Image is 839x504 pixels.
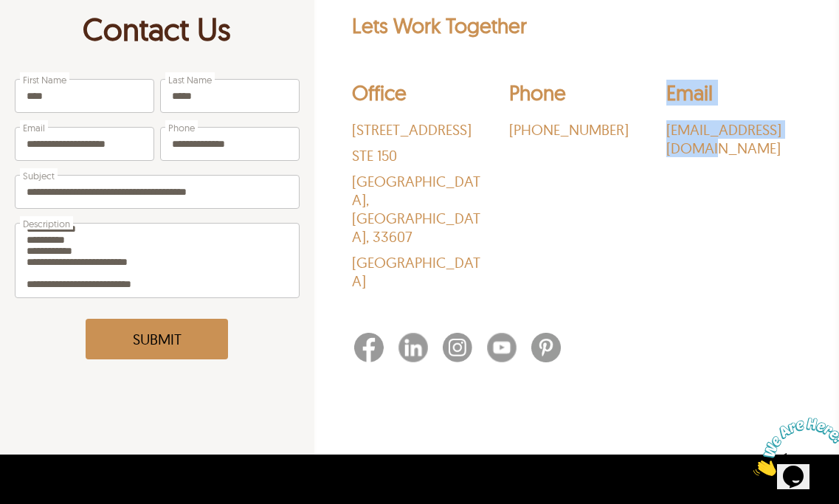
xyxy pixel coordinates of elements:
h1: Contact Us [15,10,300,56]
p: [STREET_ADDRESS] [352,120,486,139]
img: Instagram [443,333,472,362]
a: ‪[PHONE_NUMBER]‬ [509,120,643,139]
span: 1 [6,6,12,18]
h2: Office [352,80,486,113]
a: Youtube [487,333,531,366]
iframe: chat widget [747,412,839,482]
a: Facebook [354,333,398,366]
h2: Lets Work Together [352,13,801,46]
a: Linkedin [398,333,443,366]
h2: Email [666,80,801,113]
h2: Phone [509,80,643,113]
a: Instagram [443,333,487,366]
img: Linkedin [398,333,428,362]
p: STE 150 [352,146,486,165]
img: Pinterest [531,333,561,362]
p: [GEOGRAPHIC_DATA] [352,253,486,290]
button: Submit [86,319,228,359]
img: Chat attention grabber [6,6,97,64]
p: [GEOGRAPHIC_DATA] , [GEOGRAPHIC_DATA] , 33607 [352,172,486,246]
img: Facebook [354,333,384,362]
a: Pinterest [531,333,576,366]
a: [EMAIL_ADDRESS][DOMAIN_NAME] [666,120,801,157]
img: Youtube [487,333,517,362]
